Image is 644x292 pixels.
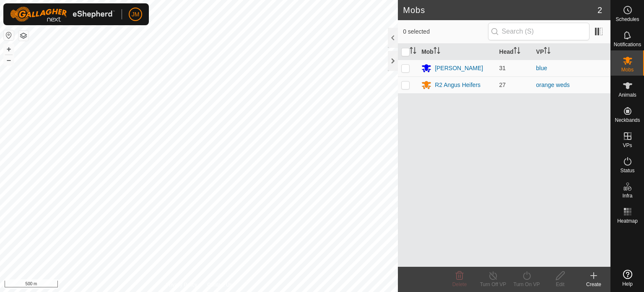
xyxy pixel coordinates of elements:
div: Edit [543,281,577,288]
span: Infra [622,193,632,198]
input: Search (S) [488,23,589,40]
button: Map Layers [18,31,29,41]
div: R2 Angus Heifers [435,81,480,89]
div: [PERSON_NAME] [435,64,483,73]
th: VP [533,44,610,60]
span: Mobs [621,67,634,72]
a: Contact Us [207,281,232,289]
a: orange weds [536,82,570,88]
span: Delete [452,281,467,287]
th: Mob [418,44,496,60]
span: 2 [597,4,602,16]
span: Help [622,281,633,287]
a: Help [611,266,644,290]
button: + [4,44,14,54]
p-sorticon: Activate to sort [410,48,416,55]
span: Neckbands [615,118,640,123]
span: JM [132,10,140,19]
span: Notifications [614,42,641,47]
span: 0 selected [403,27,488,36]
a: blue [536,65,547,71]
a: Privacy Policy [166,281,197,289]
p-sorticon: Activate to sort [434,48,440,55]
span: Animals [618,92,636,97]
p-sorticon: Activate to sort [514,48,520,55]
h2: Mobs [403,5,597,15]
div: Turn Off VP [476,281,510,288]
span: Heatmap [617,218,638,224]
span: 27 [499,82,506,88]
span: Status [620,168,634,173]
div: Create [577,281,610,288]
span: VPs [623,143,632,148]
th: Head [496,44,533,60]
button: Reset Map [4,30,14,40]
span: Schedules [615,17,639,22]
p-sorticon: Activate to sort [544,48,551,55]
div: Turn On VP [510,281,543,288]
span: 31 [499,65,506,71]
img: Gallagher Logo [10,7,115,22]
button: – [4,55,14,65]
